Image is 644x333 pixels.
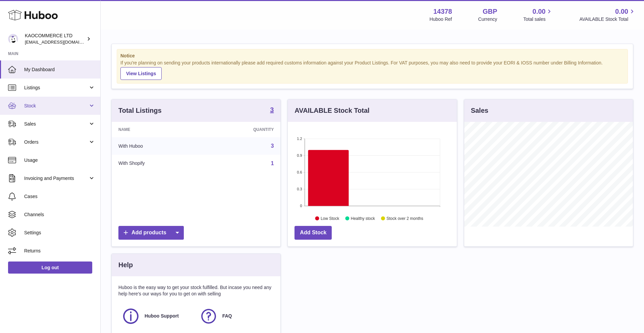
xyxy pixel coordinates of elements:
span: Stock [24,103,88,109]
h3: Sales [471,106,488,115]
a: View Listings [120,67,162,80]
text: 0.3 [297,187,302,191]
a: 3 [270,106,274,114]
a: 1 [271,160,274,166]
text: Healthy stock [351,216,375,221]
a: Add Stock [294,226,332,240]
span: Cases [24,193,95,200]
a: Log out [8,261,92,274]
strong: 3 [270,106,274,113]
span: [EMAIL_ADDRESS][DOMAIN_NAME] [25,39,99,45]
img: hello@lunera.co.uk [8,34,18,44]
span: 0.00 [615,7,628,16]
a: Add products [118,226,184,240]
span: Orders [24,139,88,145]
text: 0.9 [297,153,302,157]
th: Quantity [203,122,280,137]
a: FAQ [200,307,271,325]
text: Low Stock [321,216,339,221]
text: 0 [300,204,302,208]
a: 0.00 AVAILABLE Stock Total [579,7,636,22]
div: If you're planning on sending your products internationally please add required customs informati... [120,60,624,80]
span: Sales [24,121,88,127]
span: Total sales [523,16,553,22]
span: Settings [24,230,95,236]
strong: GBP [483,7,497,16]
span: FAQ [222,313,232,319]
th: Name [112,122,203,137]
td: With Shopify [112,155,203,172]
text: 1.2 [297,137,302,141]
span: Huboo Support [145,313,179,319]
span: Channels [24,211,95,218]
span: 0.00 [533,7,546,16]
td: With Huboo [112,137,203,155]
span: Invoicing and Payments [24,175,88,182]
span: Returns [24,248,95,254]
text: 0.6 [297,170,302,174]
div: Huboo Ref [430,16,452,22]
a: 0.00 Total sales [523,7,553,22]
text: Stock over 2 months [387,216,423,221]
h3: Help [118,260,133,270]
strong: 14378 [433,7,452,16]
h3: Total Listings [118,106,162,115]
span: Usage [24,157,95,163]
a: 3 [271,143,274,149]
p: Huboo is the easy way to get your stock fulfilled. But incase you need any help here's our ways f... [118,284,274,297]
span: My Dashboard [24,66,95,73]
strong: Notice [120,53,624,59]
span: AVAILABLE Stock Total [579,16,636,22]
span: Listings [24,85,88,91]
div: KAOCOMMERCE LTD [25,33,85,45]
div: Currency [478,16,497,22]
h3: AVAILABLE Stock Total [294,106,369,115]
a: Huboo Support [122,307,193,325]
